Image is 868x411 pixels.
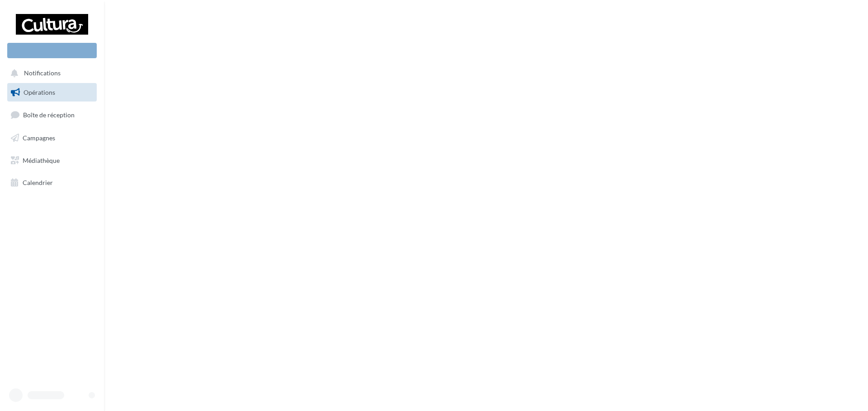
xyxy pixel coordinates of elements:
a: Médiathèque [5,151,99,170]
span: Boîte de réception [23,111,75,119]
a: Opérations [5,83,99,102]
a: Boîte de réception [5,105,99,125]
span: Calendrier [23,179,53,186]
span: Notifications [24,69,61,77]
span: Médiathèque [23,156,60,164]
div: Nouvelle campagne [7,43,97,58]
span: Campagnes [23,134,55,142]
a: Campagnes [5,129,99,148]
span: Opérations [24,88,55,96]
a: Calendrier [5,173,99,192]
